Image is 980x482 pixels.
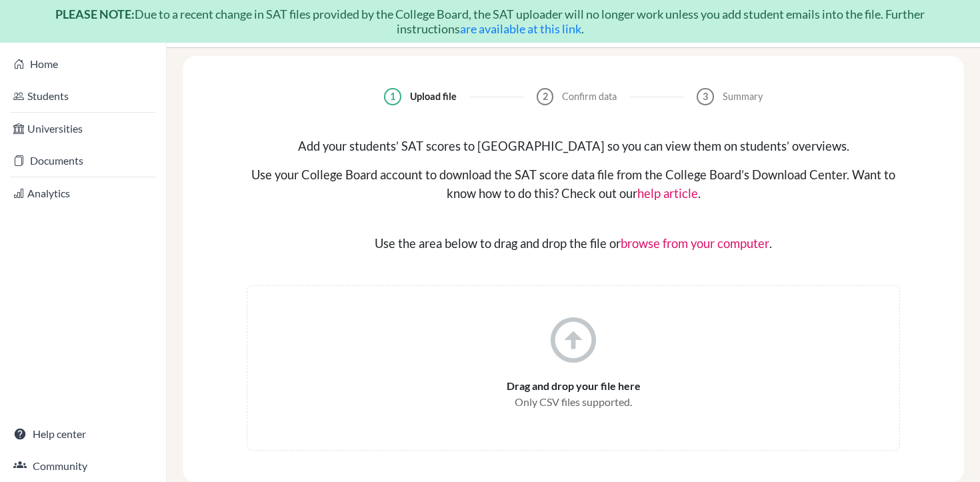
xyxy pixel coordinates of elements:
div: 2 [537,88,554,105]
div: Use your College Board account to download the SAT score data file from the College Board’s Downl... [247,166,900,203]
div: Summary [723,89,763,104]
div: Use the area below to drag and drop the file or . [247,235,900,253]
div: 1 [384,88,401,105]
a: Analytics [3,180,163,207]
span: Only CSV files supported. [515,394,632,410]
a: Documents [3,147,163,174]
i: arrow_circle_up [546,313,601,367]
div: Add your students’ SAT scores to [GEOGRAPHIC_DATA] so you can view them on students’ overviews. [247,137,900,156]
a: Students [3,83,163,109]
div: Confirm data [562,89,617,104]
a: Help center [3,421,163,447]
div: Upload file [410,89,457,104]
a: Community [3,453,163,479]
a: Universities [3,115,163,142]
div: 3 [697,88,714,105]
span: Drag and drop your file here [507,378,641,394]
a: help article [637,186,698,201]
a: Home [3,51,163,77]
